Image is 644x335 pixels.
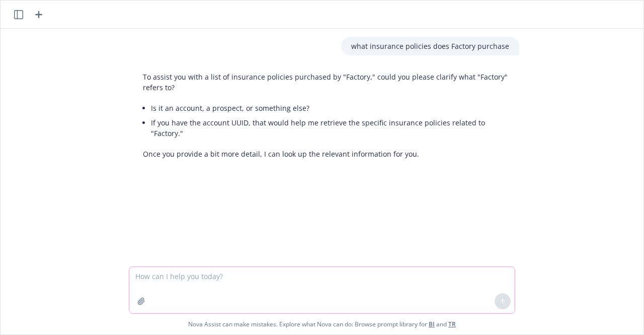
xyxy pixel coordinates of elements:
a: TR [448,320,456,328]
p: Once you provide a bit more detail, I can look up the relevant information for you. [143,149,509,159]
p: what insurance policies does Factory purchase [351,41,509,51]
a: BI [429,320,435,328]
li: If you have the account UUID, that would help me retrieve the specific insurance policies related... [151,115,509,141]
li: Is it an account, a prospect, or something else? [151,101,509,115]
span: Nova Assist can make mistakes. Explore what Nova can do: Browse prompt library for and [188,314,456,334]
p: To assist you with a list of insurance policies purchased by "Factory," could you please clarify ... [143,72,509,93]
